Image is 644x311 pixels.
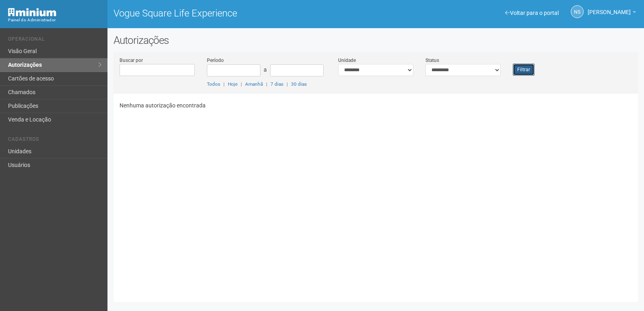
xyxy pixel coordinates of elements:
[266,81,267,87] span: |
[207,81,220,87] a: Todos
[245,81,263,87] a: Amanhã
[241,81,242,87] span: |
[8,16,101,24] div: Painel do Administrador
[223,81,225,87] span: |
[425,57,439,64] label: Status
[264,66,267,73] span: a
[291,81,307,87] a: 30 dias
[114,8,370,19] h1: Vogue Square Life Experience
[571,5,584,18] a: NS
[228,81,237,87] a: Hoje
[120,102,632,109] p: Nenhuma autorização encontrada
[287,81,288,87] span: |
[207,57,224,64] label: Período
[8,136,101,145] li: Cadastros
[588,1,631,15] span: Nicolle Silva
[114,34,638,46] h2: Autorizações
[588,10,636,16] a: [PERSON_NAME]
[8,8,56,16] img: Minium
[8,36,101,45] li: Operacional
[270,81,283,87] a: 7 dias
[338,57,356,64] label: Unidade
[120,57,143,64] label: Buscar por
[505,10,559,16] a: Voltar para o portal
[513,64,535,76] button: Filtrar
